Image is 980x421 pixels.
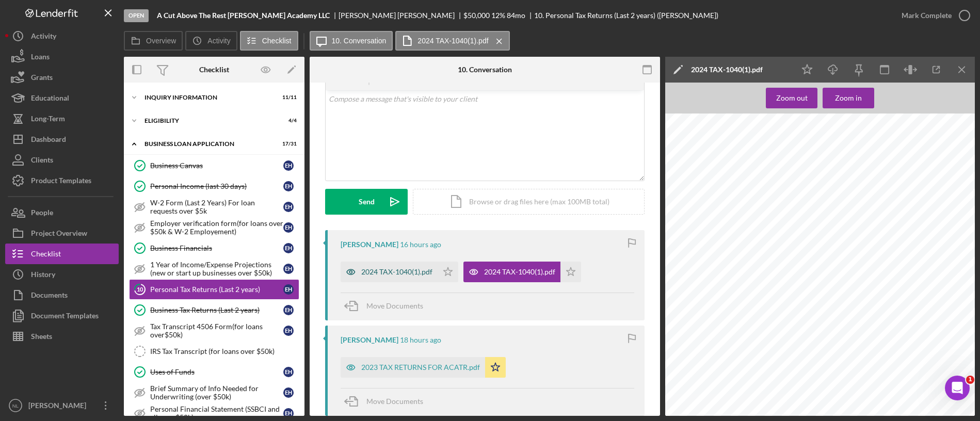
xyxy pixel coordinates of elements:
[129,300,299,320] a: Business Tax Returns (Last 2 years)EH
[945,376,970,400] iframe: Intercom live chat
[31,46,50,70] div: Loans
[31,67,53,90] div: Grants
[124,9,149,22] div: Open
[129,279,299,300] a: 10Personal Tax Returns (Last 2 years)EH
[283,222,294,233] div: E H
[395,31,509,51] button: 2024 TAX-1040(1).pdf
[150,161,283,170] div: Business Canvas
[124,31,183,51] button: Overview
[332,37,387,45] label: 10. Conversation
[463,11,490,20] span: $50,000
[283,387,294,398] div: E H
[283,181,294,191] div: E H
[341,240,398,249] div: [PERSON_NAME]
[5,305,119,326] button: Document Templates
[341,262,458,282] button: 2024 TAX-1040(1).pdf
[31,285,68,308] div: Documents
[150,285,283,294] div: Personal Tax Returns (Last 2 years)
[5,285,119,305] button: Documents
[150,384,283,401] div: Brief Summary of Info Needed for Underwriting (over $50k)
[5,88,119,108] button: Educational
[5,244,119,264] a: Checklist
[144,118,271,124] div: ELIGIBILITY
[150,368,283,376] div: Uses of Funds
[823,88,874,108] button: Zoom in
[150,347,299,355] div: IRS Tax Transcript (for loans over $50k)
[283,243,294,253] div: E H
[31,244,61,267] div: Checklist
[776,88,808,108] div: Zoom out
[339,11,463,20] div: [PERSON_NAME] [PERSON_NAME]
[31,170,91,193] div: Product Templates
[150,182,283,190] div: Personal Income (last 30 days)
[310,31,393,51] button: 10. Conversation
[359,189,375,215] div: Send
[31,326,52,349] div: Sheets
[341,357,506,378] button: 2023 TAX RETURNS FOR ACATR.pdf
[5,46,119,67] button: Loans
[534,11,718,20] div: 10. Personal Tax Returns (Last 2 years) ([PERSON_NAME])
[150,322,283,339] div: Tax Transcript 4506 Form(for loans over$50k)
[31,108,65,132] div: Long-Term
[157,11,330,20] b: A Cut Above The Rest [PERSON_NAME] Academy LLC
[129,176,299,197] a: Personal Income (last 30 days)EH
[325,189,408,215] button: Send
[400,336,441,344] time: 2025-10-13 19:38
[129,155,299,176] a: Business CanvasEH
[129,382,299,403] a: Brief Summary of Info Needed for Underwriting (over $50k)EH
[129,197,299,217] a: W-2 Form (Last 2 Years) For loan requests over $5kEH
[366,397,423,406] span: Move Documents
[5,202,119,223] button: People
[5,170,119,191] button: Product Templates
[417,37,488,45] label: 2024 TAX-1040(1).pdf
[129,320,299,341] a: Tax Transcript 4506 Form(for loans over$50k)EH
[207,37,230,45] label: Activity
[31,305,99,329] div: Document Templates
[144,141,271,147] div: BUSINESS LOAN APPLICATION
[361,363,480,371] div: 2023 TAX RETURNS FOR ACATR.pdf
[400,240,441,249] time: 2025-10-13 21:54
[129,238,299,258] a: Business FinancialsEH
[891,5,975,26] button: Mark Complete
[5,264,119,285] button: History
[5,67,119,88] a: Grants
[129,258,299,279] a: 1 Year of Income/Expense Projections (new or start up businesses over $50k)EH
[5,223,119,244] a: Project Overview
[491,11,505,20] div: 12 %
[185,31,237,51] button: Activity
[5,129,119,150] button: Dashboard
[150,244,283,252] div: Business Financials
[31,150,53,173] div: Clients
[484,268,555,276] div: 2024 TAX-1040(1).pdf
[278,94,297,101] div: 11 / 11
[341,388,433,414] button: Move Documents
[902,5,952,26] div: Mark Complete
[835,88,862,108] div: Zoom in
[5,395,119,416] button: NL[PERSON_NAME]
[150,306,283,314] div: Business Tax Returns (Last 2 years)
[26,395,93,418] div: [PERSON_NAME]
[31,223,87,246] div: Project Overview
[283,408,294,418] div: E H
[150,199,283,215] div: W-2 Form (Last 2 Years) For loan requests over $5k
[278,141,297,147] div: 17 / 31
[5,150,119,170] button: Clients
[5,26,119,46] button: Activity
[283,367,294,377] div: E H
[341,293,433,319] button: Move Documents
[31,129,66,152] div: Dashboard
[150,219,283,236] div: Employer verification form(for loans over $50k & W-2 Employement)
[283,284,294,295] div: E H
[5,108,119,129] button: Long-Term
[31,88,69,111] div: Educational
[361,268,432,276] div: 2024 TAX-1040(1).pdf
[129,217,299,238] a: Employer verification form(for loans over $50k & W-2 Employement)EH
[199,66,229,74] div: Checklist
[691,66,763,74] div: 2024 TAX-1040(1).pdf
